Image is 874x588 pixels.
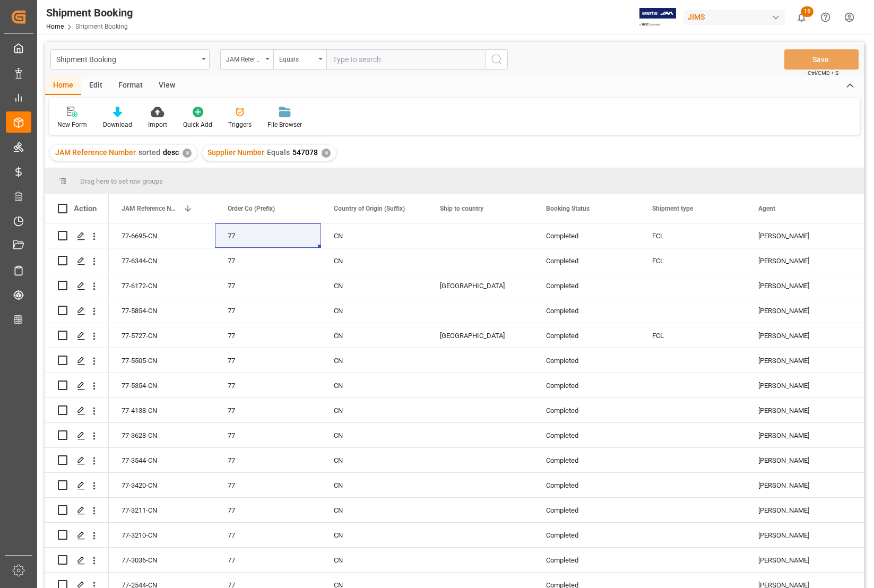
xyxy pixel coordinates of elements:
a: Home [46,23,64,30]
span: 15 [801,6,814,17]
div: 77 [228,498,308,523]
span: Shipment type [652,205,693,212]
button: Save [784,49,859,70]
span: Drag here to set row groups [80,177,163,185]
button: search button [486,49,508,70]
button: show 15 new notifications [790,5,814,29]
div: [PERSON_NAME] [758,374,839,398]
div: Press SPACE to select this row. [45,498,109,523]
div: 77 [228,324,308,348]
div: CN [334,448,414,473]
div: Press SPACE to select this row. [45,423,109,448]
div: CN [334,523,414,548]
div: [PERSON_NAME] [758,423,839,448]
span: Supplier Number [207,148,264,157]
div: Action [74,204,97,213]
div: Press SPACE to select this row. [45,248,109,273]
div: Download [103,120,132,129]
span: Country of Origin (Suffix) [334,205,405,212]
div: [GEOGRAPHIC_DATA] [440,274,521,298]
div: Completed [546,349,627,373]
button: Help Center [814,5,837,29]
div: Quick Add [183,120,212,129]
div: 77 [228,274,308,298]
div: Format [110,77,151,95]
span: Order Co (Prefix) [228,205,275,212]
div: [PERSON_NAME] [758,324,839,348]
div: JAM Reference Number [226,52,262,64]
div: CN [334,324,414,348]
div: [PERSON_NAME] [758,448,839,473]
div: Completed [546,274,627,298]
div: 77 [228,548,308,573]
div: CN [334,299,414,323]
span: Equals [267,148,290,157]
div: [PERSON_NAME] [758,349,839,373]
div: 77 [228,473,308,498]
div: Completed [546,374,627,398]
div: 77-3420-CN [109,473,215,497]
div: 77 [228,423,308,448]
div: Completed [546,399,627,423]
div: Completed [546,423,627,448]
div: 77-6695-CN [109,223,215,248]
div: Completed [546,448,627,473]
div: FCL [652,324,733,348]
span: JAM Reference Number [55,148,136,157]
div: Import [148,120,167,129]
div: [PERSON_NAME] [758,523,839,548]
div: 77 [228,523,308,548]
div: Shipment Booking [46,5,133,21]
div: [PERSON_NAME] [758,473,839,498]
div: [PERSON_NAME] [758,498,839,523]
div: Press SPACE to select this row. [45,548,109,573]
span: JAM Reference Number [122,205,179,212]
button: open menu [50,49,210,70]
div: CN [334,374,414,398]
button: open menu [273,49,326,70]
div: 77-5727-CN [109,323,215,348]
div: CN [334,423,414,448]
span: desc [163,148,179,157]
div: Home [45,77,81,95]
div: Press SPACE to select this row. [45,448,109,473]
div: Shipment Booking [56,52,198,65]
span: sorted [139,148,160,157]
div: FCL [652,249,733,273]
div: View [151,77,183,95]
div: Completed [546,523,627,548]
div: 77-6172-CN [109,273,215,298]
div: CN [334,224,414,248]
div: Press SPACE to select this row. [45,298,109,323]
div: Triggers [228,120,252,129]
div: Completed [546,473,627,498]
img: Exertis%20JAM%20-%20Email%20Logo.jpg_1722504956.jpg [639,8,676,27]
div: 77-5854-CN [109,298,215,323]
span: Booking Status [546,205,590,212]
div: [GEOGRAPHIC_DATA] [440,324,521,348]
div: Completed [546,249,627,273]
div: Completed [546,498,627,523]
div: Press SPACE to select this row. [45,523,109,548]
div: Press SPACE to select this row. [45,398,109,423]
div: 77-3210-CN [109,523,215,547]
div: 77 [228,374,308,398]
span: Ctrl/CMD + S [808,69,838,77]
div: Press SPACE to select this row. [45,473,109,498]
span: Ship to country [440,205,483,212]
div: 77-5505-CN [109,348,215,373]
div: Equals [279,52,315,64]
div: [PERSON_NAME] [758,224,839,248]
div: Completed [546,548,627,573]
div: [PERSON_NAME] [758,274,839,298]
div: 77-4138-CN [109,398,215,422]
div: CN [334,349,414,373]
div: FCL [652,224,733,248]
div: Press SPACE to select this row. [45,273,109,298]
div: 77-6344-CN [109,248,215,273]
button: JIMS [683,7,790,27]
button: open menu [220,49,273,70]
div: CN [334,548,414,573]
span: 547078 [292,148,318,157]
div: [PERSON_NAME] [758,299,839,323]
